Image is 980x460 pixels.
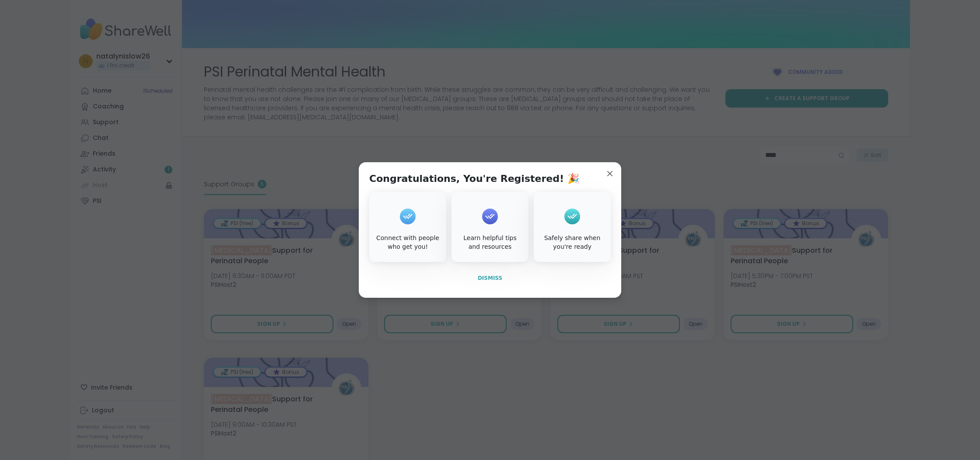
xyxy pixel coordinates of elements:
[535,234,609,251] div: Safely share when you're ready
[453,234,527,251] div: Learn helpful tips and resources
[369,173,579,185] h1: Congratulations, You're Registered! 🎉
[478,275,502,281] span: Dismiss
[369,269,611,287] button: Dismiss
[371,234,444,251] div: Connect with people who get you!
